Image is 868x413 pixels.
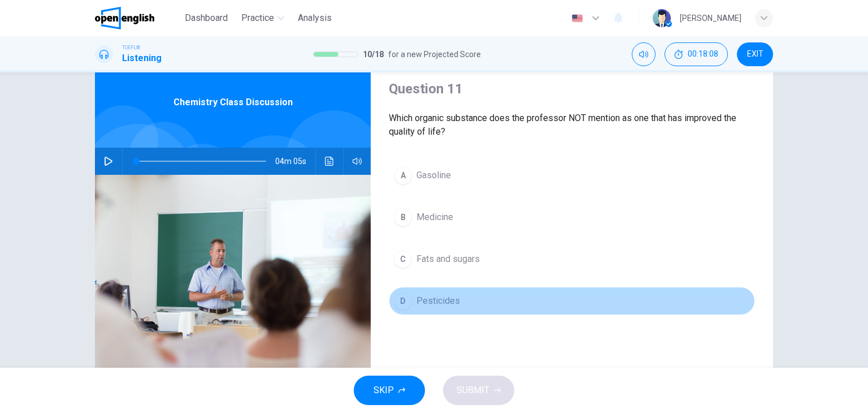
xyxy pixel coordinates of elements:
div: D [394,292,412,310]
span: Which organic substance does the professor NOT mention as one that has improved the quality of life? [389,113,736,137]
img: en [570,14,584,23]
button: Dashboard [180,8,232,28]
span: 10 / 18 [363,48,384,61]
button: Click to see the audio transcription [320,148,338,175]
span: SKIP [374,382,394,398]
button: DPesticides [389,287,755,315]
button: SKIP [354,376,425,405]
div: C [394,250,412,268]
span: Medicine [416,210,453,224]
span: 04m 05s [275,148,315,175]
span: Chemistry Class Discussion [173,96,293,109]
span: Gasoline [416,169,451,182]
div: B [394,208,412,226]
span: Dashboard [185,11,228,25]
span: 00:18:08 [688,50,718,59]
button: BMedicine [389,203,755,231]
div: Mute [632,42,656,66]
div: A [394,166,412,184]
button: EXIT [737,42,773,66]
img: Profile picture [653,9,671,27]
span: Practice [241,11,274,25]
button: Practice [237,8,289,28]
span: Fats and sugars [416,252,480,266]
a: OpenEnglish logo [95,7,180,29]
span: Pesticides [416,294,460,308]
button: CFats and sugars [389,245,755,273]
span: for a new Projected Score [388,48,481,61]
span: TOEFL® [122,44,140,51]
span: Analysis [298,11,332,25]
button: 00:18:08 [665,42,728,66]
button: AGasoline [389,161,755,190]
img: OpenEnglish logo [95,7,154,29]
div: Hide [665,42,728,66]
button: Analysis [293,8,336,28]
span: EXIT [747,50,763,59]
h1: Listening [122,51,162,65]
div: [PERSON_NAME] [680,11,741,25]
h4: Question 11 [389,80,755,98]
